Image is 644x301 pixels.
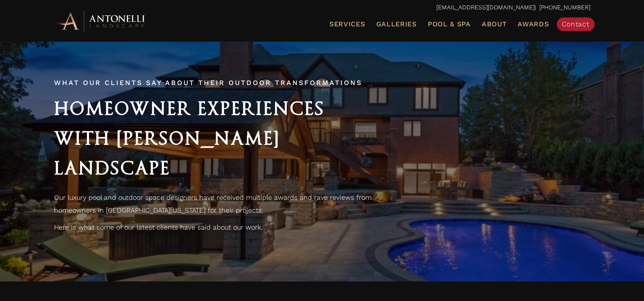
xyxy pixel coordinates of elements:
a: Awards [514,19,552,30]
span: Services [329,21,365,28]
a: Services [326,19,369,30]
span: About [482,21,507,28]
img: Antonelli Horizontal Logo [54,9,148,33]
a: Pool & Spa [424,19,474,30]
p: Our luxury pool and outdoor space designers have received multiple awards and rave reviews from h... [54,191,386,216]
span: Homeowner Experiences With [PERSON_NAME] Landscape [54,98,325,179]
span: Awards [518,20,549,28]
a: Galleries [373,19,420,30]
span: Galleries [376,20,417,28]
a: About [478,19,510,30]
p: | [PHONE_NUMBER] [54,2,590,13]
a: [EMAIL_ADDRESS][DOMAIN_NAME] [436,4,535,11]
span: Pool & Spa [428,20,471,28]
a: Contact [557,17,595,31]
p: Here is what some of our latest clients have said about our work. [54,221,386,234]
span: Contact [562,20,590,28]
span: What Our Clients Say About Their Outdoor Transformations [54,79,362,87]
